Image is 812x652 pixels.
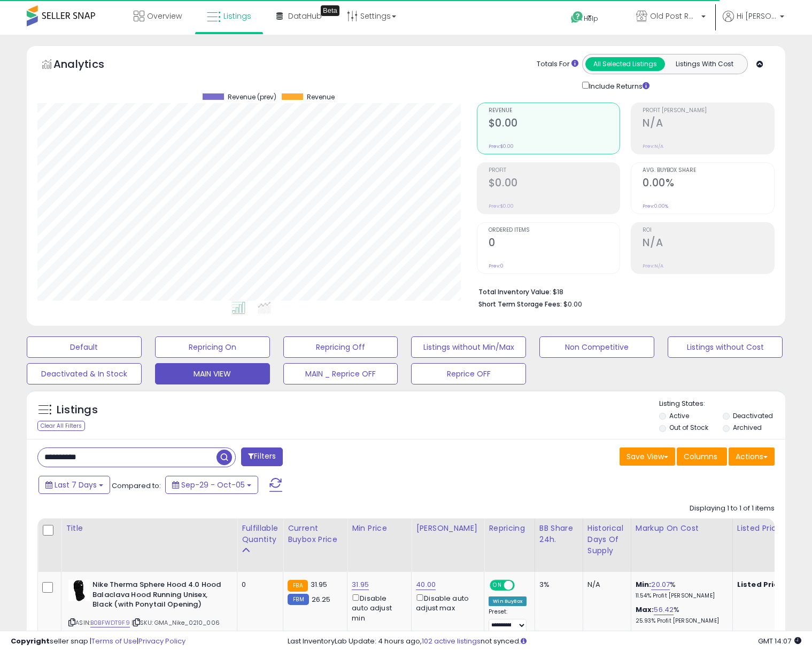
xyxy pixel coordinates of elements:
[478,285,767,297] li: $18
[643,263,663,269] small: Prev: N/A
[352,579,369,590] a: 31.95
[620,447,675,466] button: Save View
[283,336,398,358] button: Repricing Off
[37,421,85,431] div: Clear All Filters
[57,403,98,418] h5: Listings
[643,108,774,114] span: Profit [PERSON_NAME]
[53,57,125,74] h5: Analytics
[411,336,526,358] button: Listings without Min/Max
[584,14,598,23] span: Help
[91,636,137,646] a: Terms of Use
[288,523,343,545] div: Current Buybox Price
[155,336,270,358] button: Repricing On
[311,579,328,590] span: 31.95
[636,604,654,615] b: Max:
[668,336,783,358] button: Listings without Cost
[307,93,335,101] span: Revenue
[643,168,774,174] span: Avg. Buybox Share
[223,11,251,21] span: Listings
[690,504,775,514] div: Displaying 1 to 1 of 1 items
[574,80,662,92] div: Include Returns
[11,636,50,646] strong: Copyright
[636,592,724,600] p: 11.54% Profit [PERSON_NAME]
[489,168,620,174] span: Profit
[587,523,627,556] div: Historical Days Of Supply
[132,618,220,627] span: | SKU: GMA_Nike_0210_006
[643,177,774,191] h2: 0.00%
[416,592,476,613] div: Disable auto adjust max
[733,423,762,432] label: Archived
[643,143,663,150] small: Prev: N/A
[570,11,584,24] i: Get Help
[27,336,142,358] button: Default
[241,447,283,466] button: Filters
[155,363,270,384] button: MAIN VIEW
[636,579,652,590] b: Min:
[563,299,582,309] span: $0.00
[643,227,774,233] span: ROI
[55,480,97,490] span: Last 7 Days
[228,93,276,101] span: Revenue (prev)
[539,336,654,358] button: Non Competitive
[636,617,724,625] p: 25.93% Profit [PERSON_NAME]
[643,237,774,251] h2: N/A
[489,177,620,191] h2: $0.00
[636,580,724,600] div: %
[68,580,90,601] img: 311MD00EOpL._SL40_.jpg
[489,108,620,114] span: Revenue
[654,604,674,615] a: 56.42
[636,605,724,625] div: %
[489,143,514,150] small: Prev: $0.00
[684,451,717,462] span: Columns
[643,117,774,131] h2: N/A
[283,363,398,384] button: MAIN _ Reprice OFF
[165,476,258,494] button: Sep-29 - Oct-05
[539,523,578,545] div: BB Share 24h.
[138,636,185,646] a: Privacy Policy
[513,581,530,590] span: OFF
[737,11,777,21] span: Hi [PERSON_NAME]
[478,300,562,309] b: Short Term Storage Fees:
[489,523,530,534] div: Repricing
[66,523,233,534] div: Title
[147,11,182,21] span: Overview
[92,580,222,612] b: Nike Therma Sphere Hood 4.0 Hood Balaclava Hood Running Unisex, Black (with Ponytail Opening)
[729,447,775,466] button: Actions
[489,227,620,233] span: Ordered Items
[411,363,526,384] button: Reprice OFF
[489,203,514,209] small: Prev: $0.00
[312,594,331,604] span: 26.25
[489,263,504,269] small: Prev: 0
[664,57,744,71] button: Listings With Cost
[758,636,801,646] span: 2025-10-13 14:07 GMT
[352,523,407,534] div: Min Price
[677,447,727,466] button: Columns
[416,523,480,534] div: [PERSON_NAME]
[242,580,275,590] div: 0
[669,411,689,420] label: Active
[650,11,698,21] span: Old Post Road LLC
[288,580,307,592] small: FBA
[651,579,670,590] a: 20.07
[288,594,308,605] small: FBM
[242,523,279,545] div: Fulfillable Quantity
[489,117,620,131] h2: $0.00
[539,580,575,590] div: 3%
[112,481,161,491] span: Compared to:
[631,519,732,572] th: The percentage added to the cost of goods (COGS) that forms the calculator for Min & Max prices.
[181,480,245,490] span: Sep-29 - Oct-05
[537,59,578,69] div: Totals For
[585,57,665,71] button: All Selected Listings
[659,399,785,409] p: Listing States:
[11,637,185,647] div: seller snap | |
[723,11,784,35] a: Hi [PERSON_NAME]
[321,5,339,16] div: Tooltip anchor
[636,523,728,534] div: Markup on Cost
[288,11,322,21] span: DataHub
[489,237,620,251] h2: 0
[478,287,551,296] b: Total Inventory Value:
[587,580,623,590] div: N/A
[491,581,504,590] span: ON
[288,637,801,647] div: Last InventoryLab Update: 4 hours ago, not synced.
[352,592,403,623] div: Disable auto adjust min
